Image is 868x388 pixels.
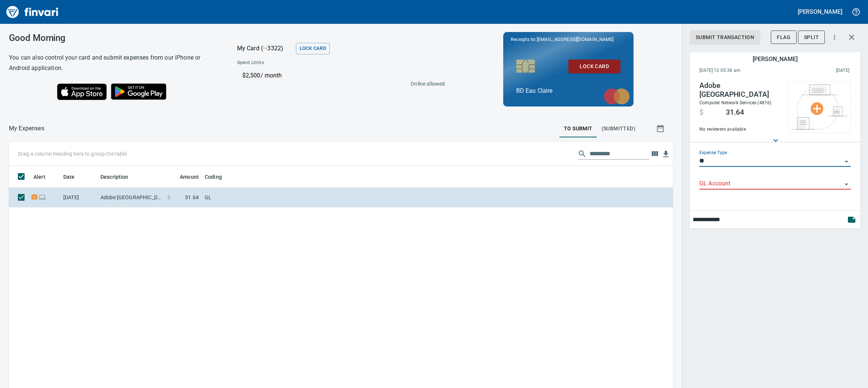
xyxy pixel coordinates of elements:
button: Download Table [660,149,671,160]
p: $2,500 / month [242,71,442,80]
span: Spend Limits [237,59,354,67]
td: [DATE] [60,188,98,207]
span: Computer Network Services (4816) [699,100,771,105]
p: Online allowed [231,80,445,88]
span: Date [63,172,75,181]
span: Submit Transaction [696,33,754,42]
button: More [826,29,843,45]
span: $ [167,194,170,201]
label: Expense Type [699,151,727,155]
button: Open [841,156,852,167]
td: Adobe [GEOGRAPHIC_DATA] [98,188,165,207]
span: (Submitted) [601,124,635,133]
p: My Card (···3322) [237,44,293,53]
button: Split [798,31,825,44]
span: Online transaction [38,195,46,200]
button: [PERSON_NAME] [796,6,844,18]
span: Lock Card [574,62,615,71]
img: mastercard.svg [600,85,634,108]
nav: breadcrumb [9,124,44,133]
span: This charge was settled by the merchant and appears on the 2025/08/31 statement. [788,67,849,74]
span: Date [63,172,84,181]
span: No reviewers available [699,126,781,133]
span: Amount [180,172,199,181]
span: Coding [205,172,222,181]
p: Drag a column heading here to group the table [18,150,127,158]
span: This records your note into the expense [843,211,861,229]
button: Submit Transaction [690,31,760,44]
span: 31.64 [726,108,744,117]
button: Show transactions within a particular date range [649,120,673,137]
span: Description [100,172,128,181]
h4: Adobe [GEOGRAPHIC_DATA] [699,81,781,99]
button: Lock Card [568,60,620,73]
span: Alert [33,172,55,181]
h5: [PERSON_NAME] [798,8,842,16]
p: My Expenses [9,124,44,133]
span: Split [804,33,819,42]
span: Receipt Required [31,195,38,200]
span: 31.64 [185,194,199,201]
h6: You can also control your card and submit expenses from our iPhone or Android application. [9,53,218,73]
img: Finvari [4,3,60,21]
span: [EMAIL_ADDRESS][DOMAIN_NAME] [536,36,614,43]
span: Description [100,172,138,181]
span: Alert [33,172,45,181]
span: Amount [170,172,199,181]
button: Lock Card [296,43,330,54]
button: Close transaction [843,28,861,46]
span: Lock Card [300,44,326,53]
h3: Good Morning [9,33,218,43]
img: Download on the App Store [57,83,107,100]
span: Flag [777,33,791,42]
img: Get it on Google Play [107,79,171,104]
span: [DATE] 12:05:38 am [699,67,788,74]
span: $ [699,108,703,117]
td: GL [202,188,388,207]
button: Open [841,179,852,190]
p: Receipts to: [511,36,626,43]
span: Coding [205,172,232,181]
button: Flag [771,31,797,44]
img: Select file [792,85,848,130]
button: Choose columns to display [649,148,660,159]
span: To Submit [564,124,593,133]
h5: [PERSON_NAME] [753,55,797,63]
p: BD Eau Claire [516,86,620,95]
